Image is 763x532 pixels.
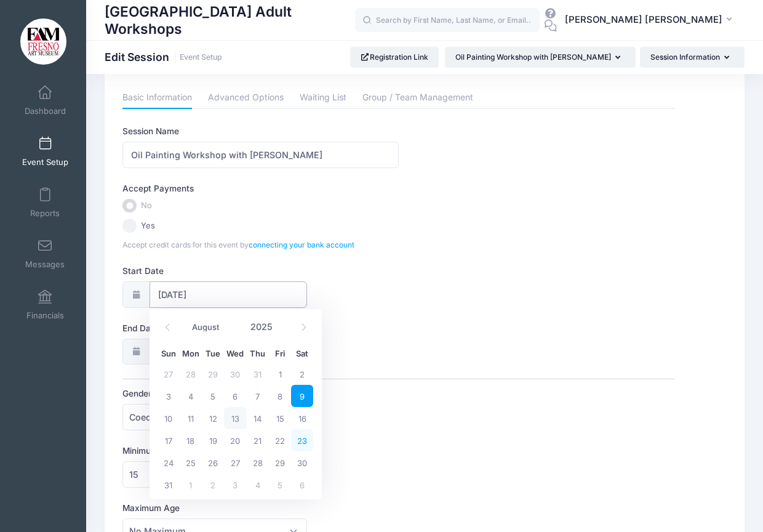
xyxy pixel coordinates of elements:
[16,79,74,122] a: Dashboard
[300,87,346,109] a: Waiting List
[180,429,202,451] span: August 18, 2025
[26,310,64,321] span: Financials
[180,451,202,474] span: August 25, 2025
[269,451,291,474] span: August 29, 2025
[247,451,269,474] span: August 28, 2025
[224,385,246,407] span: August 6, 2025
[224,451,246,474] span: August 27, 2025
[350,47,439,68] a: Registration Link
[269,363,291,385] span: August 1, 2025
[186,320,241,336] select: Month
[122,445,399,457] label: Minimum Age
[269,385,291,407] span: August 8, 2025
[122,404,306,430] span: Coed
[141,220,155,232] span: Yes
[202,385,224,407] span: August 5, 2025
[158,474,180,496] span: August 31, 2025
[180,474,202,496] span: September 1, 2025
[291,451,313,474] span: August 30, 2025
[362,87,473,109] a: Group / Team Management
[122,461,306,488] span: 15
[224,363,246,385] span: July 30, 2025
[20,18,66,65] img: Fresno Art Museum Adult Workshops
[355,8,540,33] input: Search by First Name, Last Name, or Email...
[202,363,224,385] span: July 29, 2025
[158,429,180,451] span: August 17, 2025
[640,47,745,68] button: Session Information
[122,142,399,168] input: Session Name
[291,363,313,385] span: August 2, 2025
[249,240,354,249] a: connecting your bank account
[122,219,137,233] input: Yes
[180,407,202,429] span: August 11, 2025
[105,50,222,63] h1: Edit Session
[565,13,722,26] span: [PERSON_NAME] [PERSON_NAME]
[269,407,291,429] span: August 15, 2025
[224,350,246,358] span: Wed
[224,407,246,429] span: August 13, 2025
[202,429,224,451] span: August 19, 2025
[455,52,611,62] span: Oil Painting Workshop with [PERSON_NAME]
[208,87,284,109] a: Advanced Options
[269,474,291,496] span: September 5, 2025
[291,474,313,496] span: September 6, 2025
[141,199,152,212] span: No
[180,53,222,62] a: Event Setup
[122,87,192,109] a: Basic Information
[247,385,269,407] span: August 7, 2025
[445,47,636,68] button: Oil Painting Workshop with [PERSON_NAME]
[122,125,399,137] label: Session Name
[122,240,354,249] span: Accept credit cards for this event by
[245,318,285,336] input: Year
[25,259,65,270] span: Messages
[16,181,74,224] a: Reports
[247,474,269,496] span: September 4, 2025
[129,468,138,481] span: 15
[247,363,269,385] span: July 31, 2025
[180,350,202,358] span: Mon
[247,350,269,358] span: Thu
[158,385,180,407] span: August 3, 2025
[247,407,269,429] span: August 14, 2025
[247,429,269,451] span: August 21, 2025
[291,350,313,358] span: Sat
[30,208,60,219] span: Reports
[158,407,180,429] span: August 10, 2025
[180,385,202,407] span: August 4, 2025
[202,350,224,358] span: Tue
[158,451,180,474] span: August 24, 2025
[122,182,194,195] label: Accept Payments
[16,232,74,275] a: Messages
[269,429,291,451] span: August 22, 2025
[122,387,399,400] label: Gender
[158,363,180,385] span: July 27, 2025
[291,385,313,407] span: August 9, 2025
[105,1,355,39] h1: [GEOGRAPHIC_DATA] Adult Workshops
[158,350,180,358] span: Sun
[269,350,291,358] span: Fri
[122,322,399,334] label: End Date
[202,407,224,429] span: August 12, 2025
[122,502,399,514] label: Maximum Age
[557,6,745,34] button: [PERSON_NAME] [PERSON_NAME]
[22,157,68,167] span: Event Setup
[291,407,313,429] span: August 16, 2025
[122,265,399,277] label: Start Date
[25,106,66,116] span: Dashboard
[224,474,246,496] span: September 3, 2025
[202,451,224,474] span: August 26, 2025
[180,363,202,385] span: July 28, 2025
[129,411,151,424] span: Coed
[291,429,313,451] span: August 23, 2025
[202,474,224,496] span: September 2, 2025
[224,429,246,451] span: August 20, 2025
[16,130,74,173] a: Event Setup
[16,283,74,326] a: Financials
